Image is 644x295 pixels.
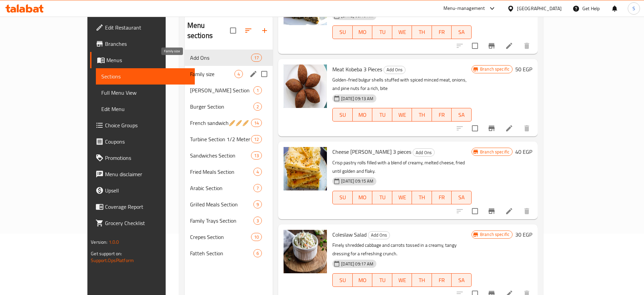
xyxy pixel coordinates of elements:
div: Grilled Meals Section9 [185,196,273,213]
button: TU [372,191,392,204]
span: Crepes Section [190,233,251,241]
div: Family Trays Section3 [185,213,273,229]
span: FR [435,27,449,37]
span: Arabic Section [190,184,253,192]
span: 9 [254,201,262,208]
button: WE [392,25,412,39]
button: Branch-specific-item [483,203,500,219]
h2: Menu sections [187,20,230,41]
span: 1 [254,87,262,94]
button: WE [392,191,412,204]
span: MO [355,275,370,285]
span: Fatteh Section [190,249,253,257]
a: Promotions [90,150,195,166]
span: Full Menu View [101,89,189,97]
span: 12 [251,136,262,143]
span: SU [335,110,350,120]
span: MO [355,110,370,120]
a: Coupons [90,133,195,150]
span: Branch specific [477,66,512,72]
div: Sandwiches Section [190,151,251,160]
button: SA [452,108,472,122]
span: TH [415,275,429,285]
button: FR [432,273,452,287]
span: Family size [190,70,234,78]
span: MO [355,192,370,202]
span: FR [435,110,449,120]
span: Fried Meals Section [190,168,253,176]
div: Maria Section [190,86,253,94]
span: Branch specific [477,231,512,238]
div: Turbine Section 1/2 Meter12 [185,131,273,147]
div: Family Trays Section [190,217,253,225]
div: Burger Section2 [185,98,273,115]
span: Edit Menu [101,105,189,113]
div: Family size4edit [185,66,273,82]
div: [GEOGRAPHIC_DATA] [517,5,562,12]
div: [PERSON_NAME] Section1 [185,82,273,98]
span: Grilled Meals Section [190,200,253,208]
span: Select to update [468,39,482,53]
span: SA [454,192,469,202]
a: Branches [90,36,195,52]
span: WE [395,192,410,202]
button: MO [353,273,373,287]
div: Fried Meals Section4 [185,164,273,180]
span: Add Ons [190,54,251,62]
div: items [253,184,262,192]
button: SA [452,273,472,287]
span: Get support on: [91,249,122,258]
button: delete [519,38,535,54]
span: SU [335,275,350,285]
span: Edit Restaurant [105,23,189,32]
a: Edit menu item [505,207,513,215]
span: 3 [254,218,262,224]
div: items [251,151,262,160]
div: items [251,54,262,62]
span: Turbine Section 1/2 Meter [190,135,251,143]
button: TH [412,191,432,204]
div: items [251,135,262,143]
span: TH [415,192,429,202]
span: Meat Kobeba 3 Pieces [332,64,382,74]
span: WE [395,27,410,37]
span: Branch specific [477,149,512,155]
div: Add Ons [413,148,435,156]
span: Sort sections [240,22,256,39]
img: Coleslaw Salad [284,230,327,273]
nav: Menu sections [185,47,273,264]
span: TU [375,275,390,285]
a: Edit Menu [96,101,195,117]
span: Branches [105,40,189,48]
div: Crepes Section10 [185,229,273,245]
div: items [253,86,262,94]
button: SU [332,191,352,204]
p: Crisp pastry rolls filled with a blend of creamy, melted cheese, fried until golden and flaky. [332,159,472,176]
span: Add Ons [368,231,390,239]
a: Coverage Report [90,199,195,215]
button: edit [248,69,258,79]
span: 4 [254,169,262,175]
a: Upsell [90,182,195,199]
span: SA [454,27,469,37]
button: MO [353,191,373,204]
span: Burger Section [190,103,253,111]
span: French sandwich🥖🥖🥖 [190,119,251,127]
div: Sandwiches Section13 [185,147,273,164]
button: Add section [256,22,273,39]
span: 4 [235,71,243,77]
span: Promotions [105,154,189,162]
div: items [253,249,262,257]
span: Menu disclaimer [105,170,189,178]
span: FR [435,192,449,202]
button: Branch-specific-item [483,38,500,54]
div: items [253,103,262,111]
span: Grocery Checklist [105,219,189,227]
span: Version: [91,238,107,246]
button: FR [432,25,452,39]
